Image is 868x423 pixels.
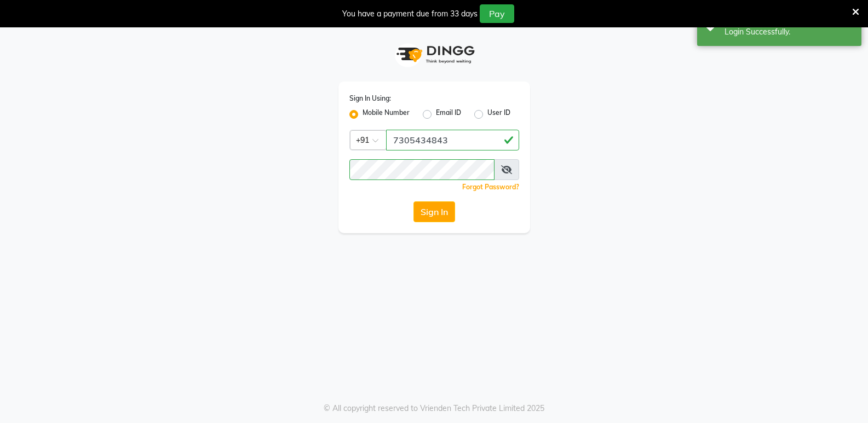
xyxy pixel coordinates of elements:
div: You have a payment due from 33 days [342,8,478,20]
button: Sign In [413,201,455,222]
a: Forgot Password? [462,183,519,191]
input: Username [349,159,495,180]
div: Login Successfully. [725,26,853,38]
label: Mobile Number [363,108,410,121]
label: User ID [487,108,510,121]
label: Email ID [436,108,461,121]
input: Username [386,130,519,150]
img: logo1.svg [390,38,478,71]
label: Sign In Using: [349,94,391,103]
button: Pay [480,4,514,23]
